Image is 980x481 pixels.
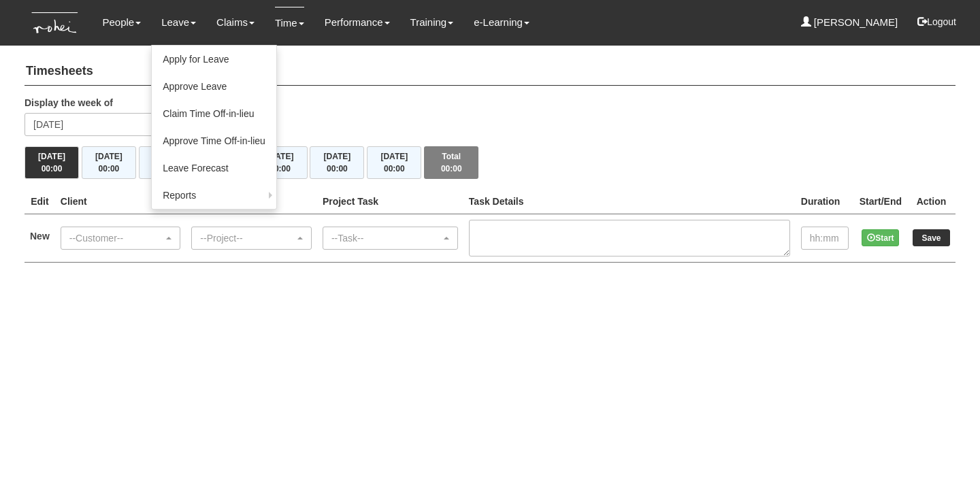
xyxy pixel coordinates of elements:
button: [DATE]00:00 [367,146,421,179]
a: Performance [325,7,390,38]
input: hh:mm [801,227,849,250]
a: Claims [216,7,255,38]
a: Leave [161,7,196,38]
a: [PERSON_NAME] [801,7,898,38]
a: Leave Forecast [152,154,276,182]
th: Edit [24,189,55,214]
button: Total00:00 [424,146,478,179]
button: [DATE]00:00 [310,146,364,179]
button: [DATE]00:00 [82,146,136,179]
a: Approve Leave [152,73,276,100]
div: --Task-- [331,231,441,245]
a: Claim Time Off-in-lieu [152,100,276,127]
span: 00:00 [42,164,63,173]
button: Logout [908,5,966,38]
button: --Project-- [191,227,312,250]
a: People [102,7,141,38]
th: Client [55,189,186,214]
span: 00:00 [384,164,405,173]
a: Training [410,7,454,38]
a: Reports [152,182,276,209]
span: 00:00 [99,164,120,173]
a: Time [275,7,304,39]
div: --Customer-- [69,231,164,245]
a: Apply for Leave [152,46,276,73]
div: Timesheet Week Summary [24,146,955,179]
th: Project Task [317,189,463,214]
button: [DATE]00:00 [253,146,308,179]
button: [DATE]00:00 [139,146,193,179]
label: New [30,229,50,243]
button: Start [862,229,899,246]
span: 00:00 [327,164,348,173]
button: --Task-- [323,227,458,250]
th: Start/End [854,189,907,214]
span: 00:00 [441,164,462,173]
th: Task Details [463,189,796,214]
label: Display the week of [24,96,113,110]
button: --Customer-- [61,227,181,250]
th: Action [907,189,955,214]
a: e-Learning [474,7,529,38]
span: 00:00 [269,164,291,173]
input: Save [913,229,950,246]
th: Duration [796,189,854,214]
div: --Project-- [200,231,295,245]
a: Approve Time Off-in-lieu [152,127,276,154]
button: [DATE]00:00 [24,146,79,179]
h4: Timesheets [24,58,955,86]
